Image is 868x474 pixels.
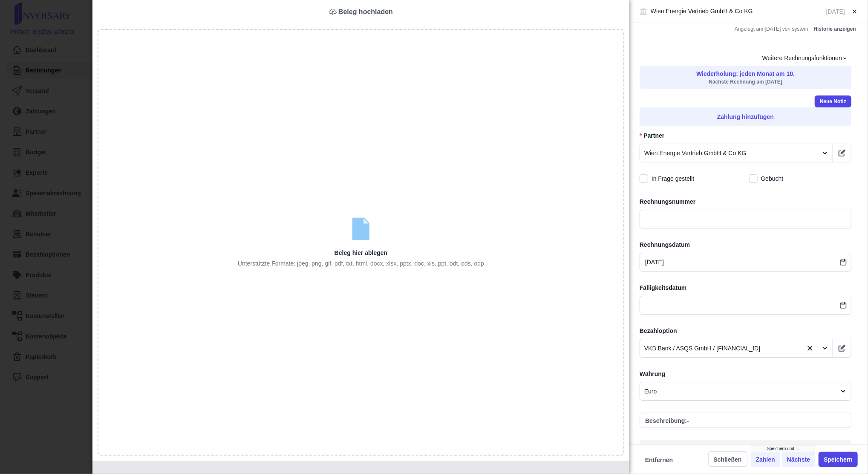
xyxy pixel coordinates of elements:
button: Neue Notiz [815,95,851,107]
label: Bezahloption [640,327,851,335]
button: Wiederholung: jeden Monat am 10.Nächste Rechnung am [DATE] [640,66,851,89]
span: Beleg hochladen [338,7,393,17]
label: Rechnungsnummer [640,197,851,206]
button: Entfernen [640,452,678,467]
div: ER-3226 [826,7,845,16]
input: Gebucht [749,174,758,183]
div: Wien Energie Vertrieb GmbH & Co KG [651,7,753,16]
button: Zahlung hinzufügen [640,107,851,126]
button: Speichern [819,452,858,467]
span: Gebucht [761,174,784,183]
span: af71bbed-eb4f-cef7-30cd-bdcbe1436c3c [735,26,808,32]
input: In Frage gestellt [640,174,648,183]
button: Beschreibung:- [640,413,851,428]
p: Unterstützte Formate: jpeg, png, gif, pdf, txt, html, docx, xlsx, pptx, doc, xls, ppt, odt, ods, odp [238,259,484,268]
div: Speichern und ... [751,445,816,452]
div: Nächste Rechnung am [DATE] [653,78,838,85]
label: Fälligkeitsdatum [640,283,851,292]
label: Rechnungsdatum [640,240,851,249]
label: Währung [640,370,851,379]
button: Schließen [708,451,747,467]
button: Nächste [782,452,815,467]
button: Historie anzeigen [808,23,862,35]
span: Weitere Rechnungsfunktionen [762,54,848,63]
label: Partner [640,131,851,140]
button: Zahlen [751,452,780,467]
span: In Frage gestellt [652,174,694,183]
